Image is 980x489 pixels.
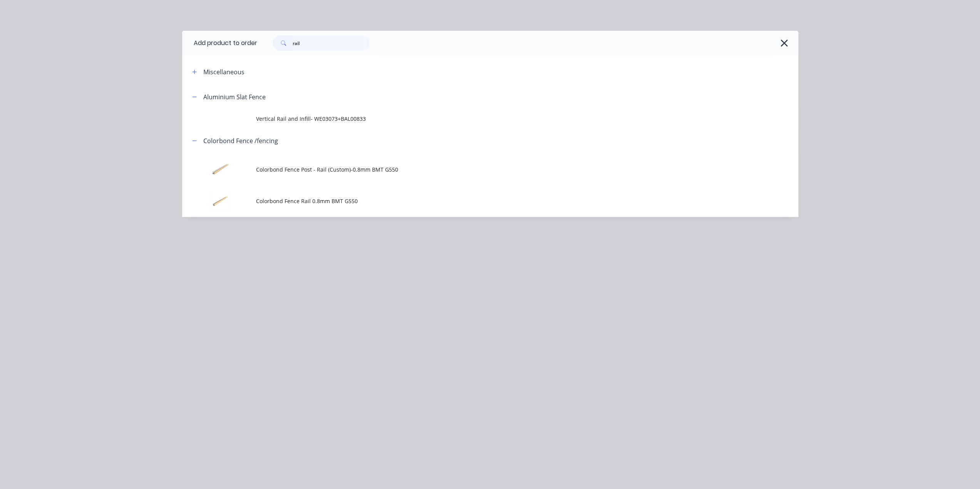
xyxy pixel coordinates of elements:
span: Colorbond Fence Rail 0.8mm BMT G550 [256,197,690,205]
div: Aluminium Slat Fence [203,92,266,102]
span: Vertical Rail and Infill- WE03073+BAL00833 [256,115,690,123]
div: Colorbond Fence /fencing [203,136,278,145]
div: Miscellaneous [203,67,245,77]
input: Search... [293,35,369,51]
span: Colorbond Fence Post - Rail (Custom)-0.8mm BMT G550 [256,165,690,174]
div: Add product to order [182,31,257,55]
